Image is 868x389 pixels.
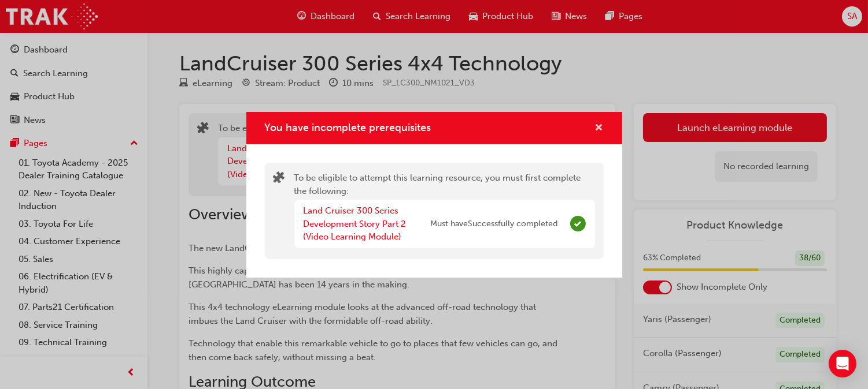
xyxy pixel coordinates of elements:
[294,171,595,250] div: To be eligible to attempt this learning resource, you must first complete the following:
[595,121,604,136] button: cross-icon
[304,205,407,242] a: Land Cruiser 300 Series Development Story Part 2 (Video Learning Module)
[570,216,586,231] span: Complete
[595,124,604,134] span: cross-icon
[265,121,431,134] span: You have incomplete prerequisites
[431,218,558,231] span: Must have Successfully completed
[246,112,622,278] div: You have incomplete prerequisites
[274,173,285,186] span: puzzle-icon
[829,350,856,377] div: Open Intercom Messenger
